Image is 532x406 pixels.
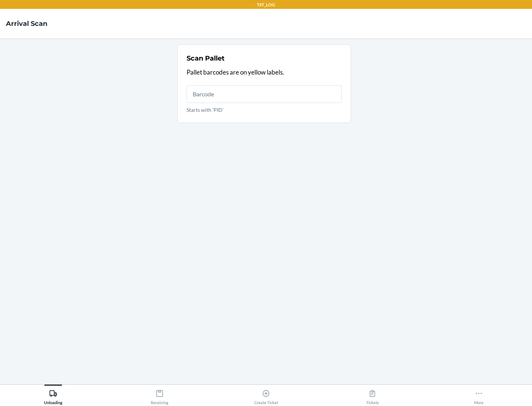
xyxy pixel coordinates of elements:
[187,54,225,63] h2: Scan Pallet
[213,385,319,405] button: Create Ticket
[257,1,275,8] p: TST_LOG
[426,385,532,405] button: More
[187,106,342,114] p: Starts with 'PID'
[366,386,379,405] div: Tickets
[187,68,342,77] p: Pallet barcodes are on yellow labels.
[44,386,62,405] div: Unloading
[254,386,278,405] div: Create Ticket
[319,385,426,405] button: Tickets
[151,386,168,405] div: Receiving
[6,19,47,28] h4: Arrival Scan
[187,85,342,103] input: Starts with 'PID'
[106,385,213,405] button: Receiving
[474,386,484,405] div: More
